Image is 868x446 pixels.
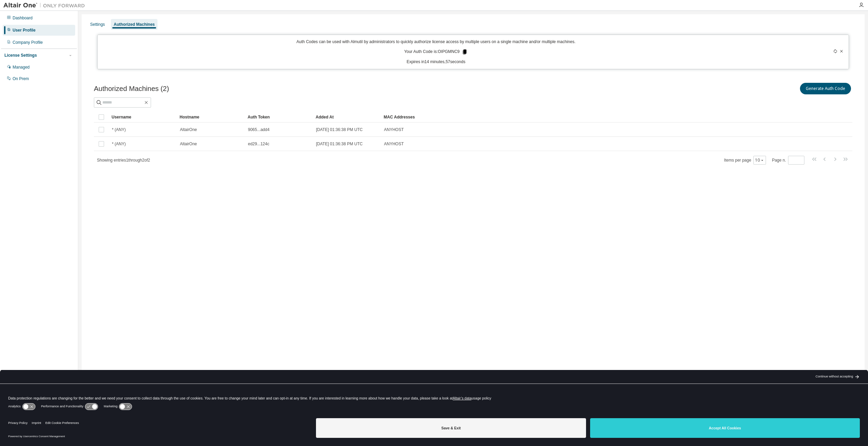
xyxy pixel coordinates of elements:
[248,112,310,123] div: Auth Token
[384,127,404,132] span: ANYHOST
[112,141,126,147] span: * (ANY)
[384,141,404,147] span: ANYHOST
[13,76,29,81] div: On Prem
[94,85,169,93] span: Authorized Machines (2)
[180,112,242,123] div: Hostname
[724,156,766,165] span: Items per page
[404,49,468,55] p: Your Auth Code is: OIPGMNC9
[180,141,197,147] span: AltairOne
[755,157,764,163] button: 10
[112,127,126,132] span: * (ANY)
[800,83,851,94] button: Generate Auth Code
[90,22,105,27] div: Settings
[13,40,43,45] div: Company Profile
[102,59,770,65] p: Expires in 14 minutes, 57 seconds
[772,156,804,165] span: Page n.
[13,27,35,33] div: User Profile
[384,112,781,123] div: MAC Addresses
[3,2,88,9] img: Altair One
[248,127,269,132] span: 9065...add4
[316,141,363,147] span: [DATE] 01:36:38 PM UTC
[316,127,363,132] span: [DATE] 01:36:38 PM UTC
[13,64,30,70] div: Managed
[248,141,269,147] span: ed29...124c
[97,158,150,163] span: Showing entries 1 through 2 of 2
[102,39,770,45] p: Auth Codes can be used with Almutil by administrators to quickly authorize license access by mult...
[13,15,33,21] div: Dashboard
[4,53,37,58] div: License Settings
[180,127,197,132] span: AltairOne
[316,112,378,123] div: Added At
[114,22,155,27] div: Authorized Machines
[112,112,174,123] div: Username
